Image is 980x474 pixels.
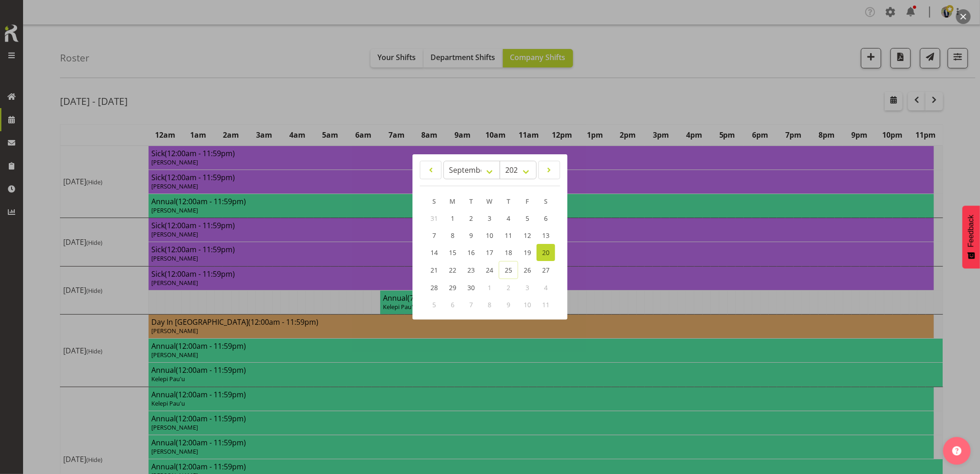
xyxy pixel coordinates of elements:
span: 1 [488,283,491,292]
span: 25 [505,266,512,274]
span: 29 [449,283,456,292]
span: 30 [467,283,475,292]
span: 10 [524,300,531,309]
span: 28 [430,283,438,292]
span: 6 [544,214,548,223]
span: 20 [542,248,550,257]
span: 31 [430,214,438,223]
span: T [469,197,473,206]
span: 3 [526,283,529,292]
span: 18 [505,248,512,257]
span: M [450,197,456,206]
span: 2 [507,283,510,292]
span: S [544,197,548,206]
span: 14 [430,248,438,257]
span: 19 [524,248,531,257]
span: 21 [430,266,438,274]
span: 15 [449,248,456,257]
span: 8 [451,231,454,240]
span: 5 [432,300,436,309]
img: help-xxl-2.png [952,446,962,456]
span: 27 [542,266,550,274]
span: 17 [486,248,493,257]
span: 26 [524,266,531,274]
span: 8 [488,300,491,309]
span: 12 [524,231,531,240]
span: 22 [449,266,456,274]
span: T [507,197,510,206]
span: 1 [451,214,454,223]
span: 9 [469,231,473,240]
span: 7 [469,300,473,309]
span: 3 [488,214,491,223]
span: 4 [507,214,510,223]
span: 2 [469,214,473,223]
span: 9 [507,300,510,309]
span: 10 [486,231,493,240]
span: 4 [544,283,548,292]
span: W [487,197,493,206]
span: Feedback [967,215,975,247]
span: 7 [432,231,436,240]
span: 5 [526,214,529,223]
span: 24 [486,266,493,274]
span: 13 [542,231,550,240]
span: 6 [451,300,454,309]
span: 16 [467,248,475,257]
span: S [432,197,436,206]
span: F [526,197,529,206]
button: Feedback - Show survey [962,206,980,268]
span: 11 [505,231,512,240]
span: 23 [467,266,475,274]
span: 11 [542,300,550,309]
